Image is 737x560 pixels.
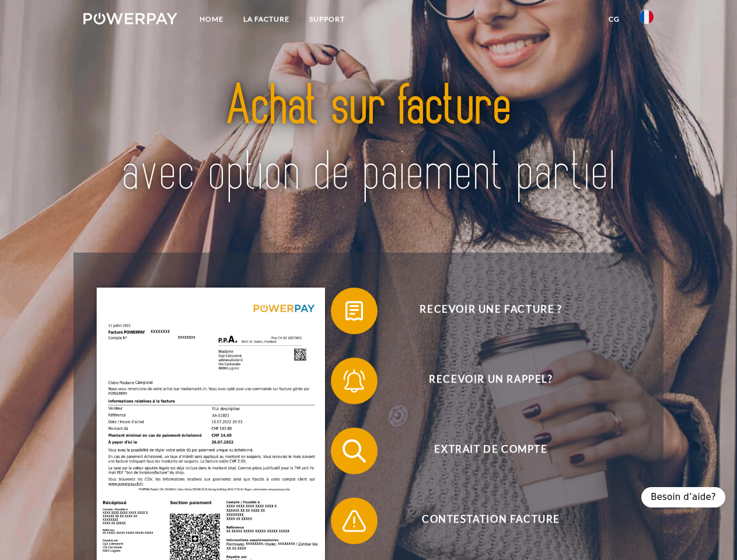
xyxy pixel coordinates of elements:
img: qb_bill.svg [340,296,369,325]
img: logo-powerpay-white.svg [83,13,177,24]
span: Recevoir un rappel? [348,358,634,404]
a: CG [599,9,630,30]
a: Support [299,9,355,30]
img: fr [640,10,654,24]
button: Recevoir une facture ? [331,288,634,334]
span: Extrait de compte [348,428,634,474]
span: Recevoir une facture ? [348,288,634,334]
button: Extrait de compte [331,428,634,474]
button: Contestation Facture [331,498,634,544]
div: Besoin d’aide? [641,487,725,508]
img: qb_warning.svg [340,506,369,535]
a: Home [190,9,233,30]
button: Recevoir un rappel? [331,358,634,404]
span: Contestation Facture [348,498,634,544]
img: qb_search.svg [340,436,369,466]
a: LA FACTURE [233,9,299,30]
img: title-powerpay_fr.svg [111,56,626,223]
img: qb_bell.svg [340,366,369,395]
